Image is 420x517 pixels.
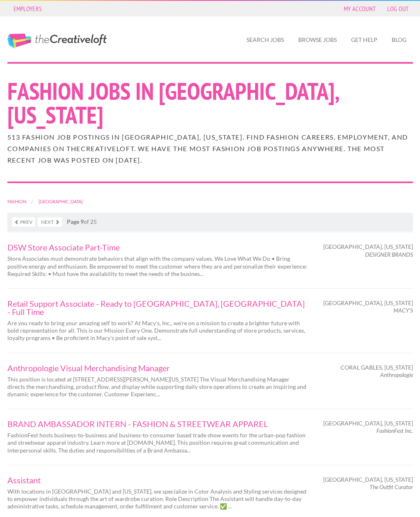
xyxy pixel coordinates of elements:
a: [GEOGRAPHIC_DATA] [39,199,82,204]
em: Anthropologie [380,371,413,378]
a: My Account [340,3,380,14]
a: Blog [385,30,413,49]
p: Store Associates must demonstrate behaviors that align with the company values. We Love What We D... [7,255,308,278]
p: FashionFest hosts business-to-business and business-to-consumer based trade show events for the u... [7,432,308,454]
strong: Page 9 [67,218,84,225]
a: Browse Jobs [292,30,343,49]
a: Search Jobs [240,30,290,49]
a: Get Help [345,30,384,49]
h2: 513 Fashion job postings in [GEOGRAPHIC_DATA], [US_STATE]. Find Fashion careers, employment, and ... [7,131,413,166]
a: Next [38,217,62,227]
span: [GEOGRAPHIC_DATA], [US_STATE] [323,420,413,427]
p: With locations in [GEOGRAPHIC_DATA] and [US_STATE], we specialize in Color Analysis and Styling s... [7,488,308,510]
a: Employers [9,3,46,14]
a: The Creative Loft [7,34,107,48]
em: DESIGNER BRANDS [365,251,413,258]
p: Are you ready to bring your amazing self to work? At Macy's, Inc., we're on a mission to create a... [7,319,308,342]
span: [GEOGRAPHIC_DATA], [US_STATE] [323,243,413,250]
em: MACY'S [393,307,413,314]
a: Prev [12,217,35,227]
nav: of 25 [7,213,413,232]
a: Assistant [7,476,308,484]
a: Log Out [383,3,413,14]
a: DSW Store Associate Part-Time [7,243,308,251]
em: The Outfit Curator [370,483,413,490]
a: Retail Support Associate - Ready to [GEOGRAPHIC_DATA], [GEOGRAPHIC_DATA] - Full Time [7,299,308,316]
em: FashionFest Inc. [377,427,413,434]
a: BRAND AMBASSADOR INTERN - FASHION & STREETWEAR APPAREL [7,420,308,428]
span: Coral Gables, [US_STATE] [340,364,413,371]
a: Anthropologie Visual Merchandising Manager [7,364,308,372]
p: This position is located at [STREET_ADDRESS][PERSON_NAME][US_STATE] The Visual Merchandising Mana... [7,376,308,398]
span: [GEOGRAPHIC_DATA], [US_STATE] [323,299,413,307]
h1: Fashion Jobs in [GEOGRAPHIC_DATA], [US_STATE] [7,79,413,127]
span: [GEOGRAPHIC_DATA], [US_STATE] [323,476,413,483]
a: Fashion [7,199,26,204]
